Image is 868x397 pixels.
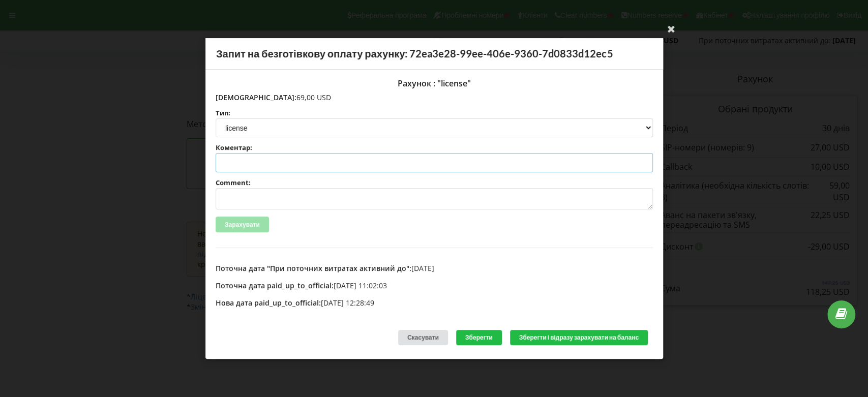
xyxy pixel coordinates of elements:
p: [DATE] [216,263,653,273]
p: [DATE] 12:28:49 [216,298,653,308]
p: [DATE] 11:02:03 [216,281,653,291]
button: Зберегти [456,329,501,345]
span: Поточна дата paid_up_to_official: [216,281,334,290]
div: Запит на безготівкову оплату рахунку: 72ea3e28-99ee-406e-9360-7d0833d12ec5 [205,38,663,70]
label: Comment: [216,179,653,186]
div: Рахунок : "license" [216,74,653,93]
button: Зберегти і відразу зарахувати на баланс [510,329,647,345]
label: Коментар: [216,144,653,151]
span: [DEMOGRAPHIC_DATA]: [216,93,296,102]
label: Тип: [216,110,653,116]
span: Нова дата paid_up_to_official: [216,298,321,308]
span: Поточна дата "При поточних витратах активний до": [216,263,411,273]
p: 69,00 USD [216,93,653,103]
div: Скасувати [398,329,447,345]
